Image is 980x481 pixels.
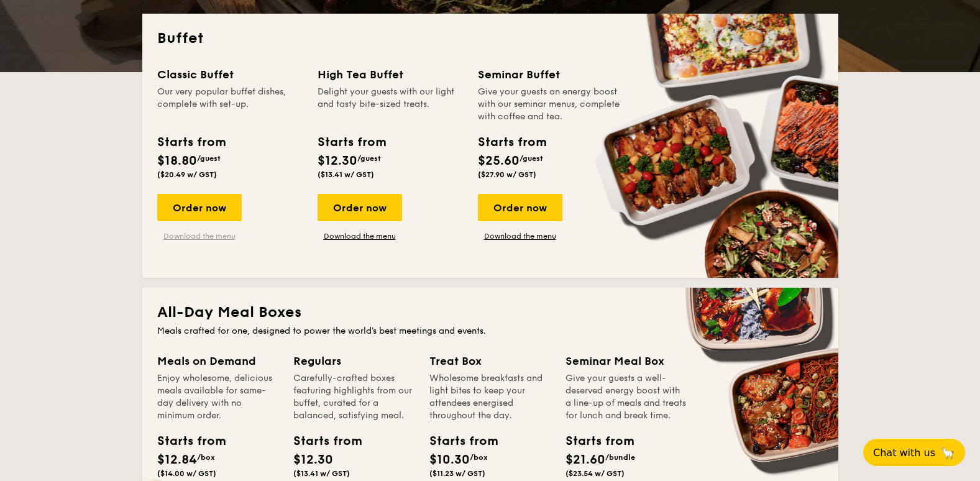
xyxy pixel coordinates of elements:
div: Order now [478,194,562,221]
span: ($27.90 w/ GST) [478,170,536,179]
span: /guest [520,154,543,163]
span: 🦙 [940,446,955,460]
div: Meals crafted for one, designed to power the world's best meetings and events. [157,325,823,337]
a: Download the menu [157,231,242,241]
h2: Buffet [157,29,823,48]
span: ($13.41 w/ GST) [293,469,350,478]
div: Meals on Demand [157,352,278,370]
div: Delight your guests with our light and tasty bite-sized treats. [318,86,463,123]
div: Carefully-crafted boxes featuring highlights from our buffet, curated for a balanced, satisfying ... [293,372,414,422]
button: Chat with us🦙 [863,439,965,466]
div: Order now [318,194,402,221]
div: Starts from [293,432,349,451]
span: $18.80 [157,153,197,168]
div: Starts from [157,133,225,152]
a: Download the menu [318,231,402,241]
a: Download the menu [478,231,562,241]
div: Treat Box [429,352,551,370]
div: Seminar Meal Box [566,352,687,370]
div: Seminar Buffet [478,66,623,83]
span: $21.60 [566,452,605,467]
div: Give your guests a well-deserved energy boost with a line-up of meals and treats for lunch and br... [566,372,687,422]
h2: All-Day Meal Boxes [157,303,823,323]
span: $12.30 [318,153,357,168]
div: Starts from [478,133,546,152]
div: Regulars [293,352,414,370]
span: /box [470,453,488,462]
span: ($23.54 w/ GST) [566,469,625,478]
div: Starts from [429,432,485,451]
span: $12.30 [293,452,333,467]
div: Starts from [566,432,621,451]
div: Enjoy wholesome, delicious meals available for same-day delivery with no minimum order. [157,372,278,422]
div: Order now [157,194,242,221]
span: /box [197,453,215,462]
span: Chat with us [873,447,935,459]
span: /guest [357,154,381,163]
div: Starts from [318,133,385,152]
span: /bundle [605,453,635,462]
span: /guest [197,154,221,163]
span: ($20.49 w/ GST) [157,170,217,179]
span: ($13.41 w/ GST) [318,170,374,179]
span: $12.84 [157,452,197,467]
span: ($11.23 w/ GST) [429,469,485,478]
div: Wholesome breakfasts and light bites to keep your attendees energised throughout the day. [429,372,551,422]
div: Starts from [157,432,213,451]
span: $10.30 [429,452,470,467]
div: Classic Buffet [157,66,303,83]
div: High Tea Buffet [318,66,463,83]
span: $25.60 [478,153,520,168]
span: ($14.00 w/ GST) [157,469,216,478]
div: Give your guests an energy boost with our seminar menus, complete with coffee and tea. [478,86,623,123]
div: Our very popular buffet dishes, complete with set-up. [157,86,303,123]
